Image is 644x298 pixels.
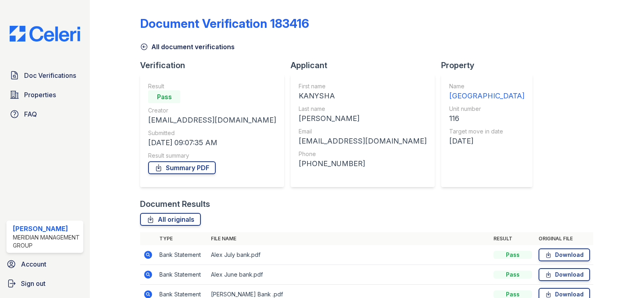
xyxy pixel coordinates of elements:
[490,232,535,245] th: Result
[148,161,216,174] a: Summary PDF
[24,90,56,100] span: Properties
[24,109,37,119] span: FAQ
[148,82,276,90] div: Result
[156,265,208,285] td: Bank Statement
[449,82,524,90] div: Name
[3,275,87,292] a: Sign out
[299,135,427,147] div: [EMAIL_ADDRESS][DOMAIN_NAME]
[140,213,201,226] a: All originals
[208,245,490,265] td: Alex July bank.pdf
[6,87,83,103] a: Properties
[493,271,532,279] div: Pass
[148,90,180,103] div: Pass
[3,256,87,272] a: Account
[208,232,490,245] th: File name
[13,233,80,250] div: Meridian Management Group
[449,90,524,102] div: [GEOGRAPHIC_DATA]
[299,113,427,124] div: [PERSON_NAME]
[148,106,276,115] div: Creator
[539,268,590,281] a: Download
[148,137,276,148] div: [DATE] 09:07:35 AM
[148,115,276,126] div: [EMAIL_ADDRESS][DOMAIN_NAME]
[539,248,590,261] a: Download
[449,113,524,124] div: 116
[21,279,45,288] span: Sign out
[299,150,427,158] div: Phone
[299,127,427,135] div: Email
[291,60,441,71] div: Applicant
[3,26,87,42] img: CE_Logo_Blue-a8612792a0a2168367f1c8372b55b34899dd931a85d93a1a3d3e32e68fde9ad4.png
[449,105,524,113] div: Unit number
[441,60,539,71] div: Property
[140,16,309,31] div: Document Verification 183416
[449,127,524,135] div: Target move in date
[493,251,532,259] div: Pass
[24,71,76,80] span: Doc Verifications
[208,265,490,285] td: Alex June bank.pdf
[140,198,210,210] div: Document Results
[148,152,276,160] div: Result summary
[6,67,83,83] a: Doc Verifications
[13,224,80,233] div: [PERSON_NAME]
[148,129,276,137] div: Submitted
[299,105,427,113] div: Last name
[156,245,208,265] td: Bank Statement
[449,135,524,147] div: [DATE]
[449,82,524,102] a: Name [GEOGRAPHIC_DATA]
[6,106,83,122] a: FAQ
[535,232,593,245] th: Original file
[140,42,235,52] a: All document verifications
[299,90,427,102] div: KANYSHA
[140,60,291,71] div: Verification
[299,158,427,169] div: [PHONE_NUMBER]
[299,82,427,90] div: First name
[156,232,208,245] th: Type
[21,259,46,269] span: Account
